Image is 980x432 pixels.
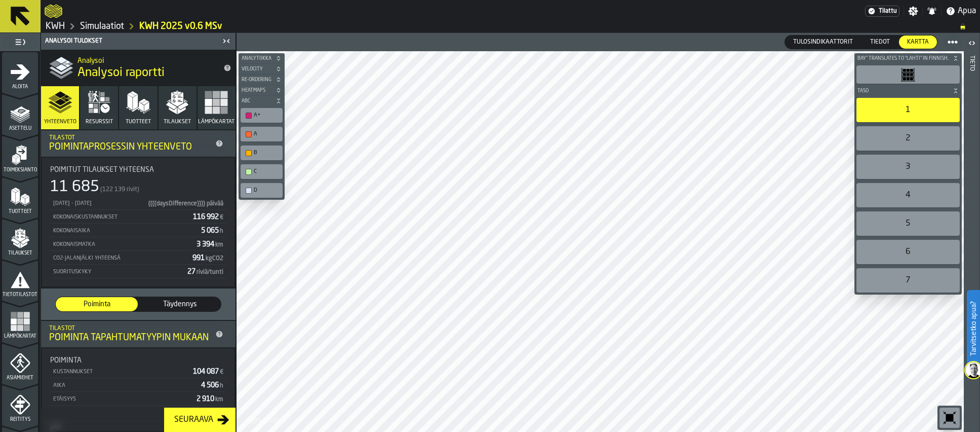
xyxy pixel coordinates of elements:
[220,383,223,389] span: h
[937,406,962,430] div: button-toolbar-undefined
[240,56,273,61] span: Analytiikka
[49,332,211,343] div: Poiminta tapahtumatyypin mukaan
[201,227,224,234] span: 5 065
[77,65,165,81] span: Analysoi raportti
[865,6,899,17] div: Menu-tilaus
[854,181,962,209] div: button-toolbar-undefined
[854,266,962,295] div: button-toolbar-undefined
[52,200,143,207] div: [DATE] - [DATE]
[50,166,226,174] div: Title
[2,219,38,259] li: menu Tilaukset
[239,96,285,106] button: button-
[861,35,898,49] label: button-switch-multi-Tiedot
[46,21,65,32] a: link-to-/wh/i/4fb45246-3b77-4bb5-b880-c337c3c5facb
[243,110,281,121] div: A+
[856,155,960,179] div: 3
[52,396,192,403] div: Etäisyys
[856,183,960,207] div: 4
[865,6,899,17] a: link-to-/wh/i/4fb45246-3b77-4bb5-b880-c337c3c5facb/settings/billing
[187,268,224,275] span: 27
[50,365,226,378] div: StatList-item-Kustannukset
[52,214,189,221] div: Kokonaiskustannukset
[856,98,960,122] div: 1
[192,255,224,262] span: 991
[879,8,897,15] span: Tilattu
[2,375,38,381] span: Asiamiehet
[50,196,226,210] div: StatList-item-31.7.2025 - 2.9.2025
[50,392,226,406] div: StatList-item-Etäisyys
[50,166,154,174] span: Poimitut tilaukset yhteensä
[855,88,951,94] span: Taso
[2,177,38,218] li: menu Tuotteet
[854,209,962,238] div: button-toolbar-undefined
[50,378,226,392] div: StatList-item-Aika
[170,414,217,426] div: Seuraava
[197,395,224,403] span: 2 910
[862,35,898,49] div: thumb
[80,21,124,32] a: link-to-/wh/i/4fb45246-3b77-4bb5-b880-c337c3c5facb
[50,237,226,251] div: StatList-item-Kokonaismatka
[2,334,38,339] span: Lämpökartat
[243,129,281,139] div: A
[854,238,962,266] div: button-toolbar-undefined
[854,153,962,181] div: button-toolbar-undefined
[52,228,197,234] div: Kokonaisaika
[239,106,285,125] div: button-toolbar-undefined
[856,240,960,264] div: 6
[100,186,139,193] span: (122 139 rivit)
[193,213,224,221] span: 116 992
[50,251,226,265] div: StatList-item-CO2-jalanjälki yhteensä
[139,297,221,311] div: thumb
[215,242,223,248] span: km
[164,119,191,125] span: Tilaukset
[239,181,285,200] div: button-toolbar-undefined
[964,33,979,432] header: Tieto
[86,119,113,125] span: Resurssit
[49,325,211,332] div: Tilastot
[866,38,894,47] span: Tiedot
[2,302,38,342] li: menu Lämpökartat
[854,63,962,86] div: button-toolbar-undefined
[254,168,280,175] div: C
[2,84,38,90] span: Aloita
[45,20,976,32] nav: Breadcrumb
[239,85,285,95] button: button-
[965,35,979,53] label: button-toggle-Avaa
[240,98,273,104] span: ABC
[43,38,219,45] div: Analysoi tulokset
[254,131,280,137] div: A
[239,162,285,181] div: button-toolbar-undefined
[52,241,192,248] div: Kokonaismatka
[2,292,38,298] span: Tietotilastot
[42,158,234,286] div: stat-Poimitut tilaukset yhteensä
[239,75,285,85] button: button-
[42,348,234,414] div: stat-Poiminta
[2,417,38,422] span: Reititys
[785,35,861,49] div: thumb
[856,211,960,236] div: 5
[2,167,38,173] span: Toimeksianto
[2,385,38,425] li: menu Reititys
[193,368,224,375] span: 104 087
[254,112,280,119] div: A+
[855,56,951,61] span: Bay" translates to "lahti" in Finnish.
[41,50,236,86] div: title-Analysoi raportti
[56,297,138,311] div: thumb
[50,265,226,278] div: StatList-item-Suorituskyky
[50,356,82,365] span: Poiminta
[942,5,980,17] label: button-toggle-Apua
[206,256,223,262] span: kgCO2
[2,94,38,134] li: menu Asettelu
[243,148,281,158] div: B
[854,124,962,153] div: button-toolbar-undefined
[2,343,38,384] li: menu Asiamiehet
[239,125,285,143] div: button-toolbar-undefined
[143,299,217,309] span: Täydennys
[50,210,226,224] div: StatList-item-Kokonaiskustannukset
[239,53,285,63] button: button-
[2,209,38,214] span: Tuotteet
[898,35,937,49] label: button-switch-multi-Kartta
[854,96,962,124] div: button-toolbar-undefined
[50,178,99,196] div: 11 685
